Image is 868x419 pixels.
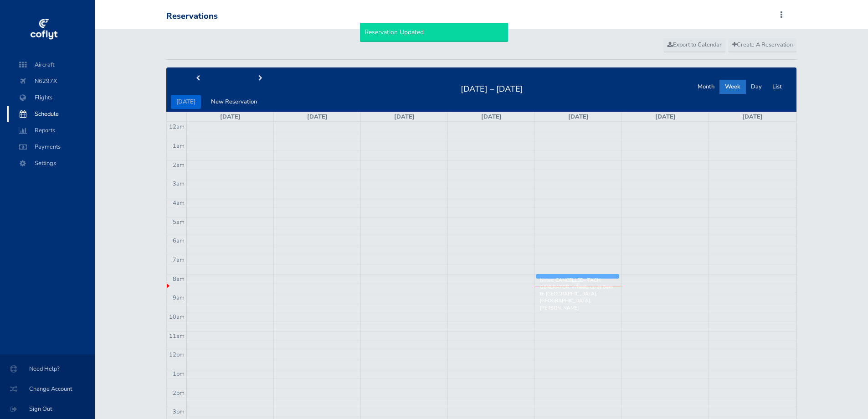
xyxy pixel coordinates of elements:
[16,139,86,155] span: Payments
[205,95,262,109] button: New Reservation
[481,113,502,121] a: [DATE]
[16,106,86,122] span: Schedule
[220,113,241,121] a: [DATE]
[540,277,615,311] p: Notes: CANCELLED- TACH GENERATOR. Wheels up at 8am to [GEOGRAPHIC_DATA], [GEOGRAPHIC_DATA]. [PERS...
[11,381,84,397] span: Change Account
[11,401,84,417] span: Sign Out
[173,294,185,302] span: 9am
[16,73,86,89] span: N6297X
[655,113,676,121] a: [DATE]
[455,82,529,94] h2: [DATE] – [DATE]
[173,275,185,283] span: 8am
[173,180,185,188] span: 3am
[554,276,621,282] div: [PERSON_NAME] 340A - N6297X
[742,113,763,121] a: [DATE]
[173,408,185,416] span: 3pm
[16,155,86,171] span: Settings
[394,113,415,121] a: [DATE]
[360,23,508,42] div: Reservation Updated
[16,57,86,73] span: Aircraft
[166,11,218,21] div: Reservations
[171,95,201,109] button: [DATE]
[719,80,746,94] button: Week
[169,332,185,340] span: 11am
[11,361,84,377] span: Need Help?
[728,38,797,52] a: Create A Reservation
[767,80,787,94] button: List
[166,72,229,86] button: prev
[29,16,59,43] img: coflyt logo
[173,256,185,264] span: 7am
[229,72,292,86] button: next
[173,237,185,245] span: 6am
[307,113,328,121] a: [DATE]
[169,123,185,131] span: 12am
[169,351,185,359] span: 12pm
[732,41,793,49] span: Create A Reservation
[668,41,722,49] span: Export to Calendar
[173,370,185,378] span: 1pm
[663,38,726,52] a: Export to Calendar
[173,199,185,207] span: 4am
[568,113,589,121] a: [DATE]
[16,122,86,139] span: Reports
[692,80,720,94] button: Month
[173,389,185,397] span: 2pm
[173,161,185,169] span: 2am
[745,80,767,94] button: Day
[173,218,185,226] span: 5am
[169,313,185,321] span: 10am
[173,142,185,150] span: 1am
[16,89,86,106] span: Flights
